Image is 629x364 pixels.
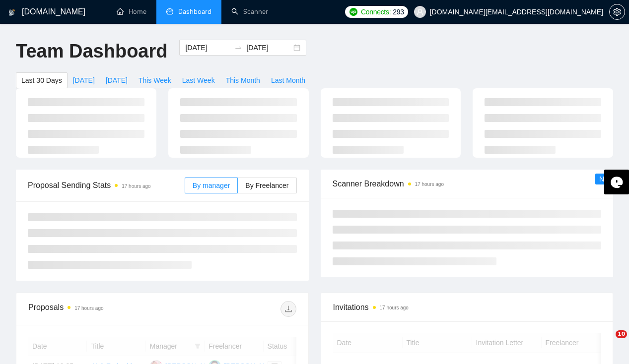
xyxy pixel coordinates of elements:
[21,75,62,86] span: Last 30 Days
[178,7,211,16] span: Dashboard
[182,75,215,86] span: Last Week
[609,8,625,16] a: setting
[616,330,627,338] span: 10
[415,182,444,187] time: 17 hours ago
[380,305,409,310] time: 17 hours ago
[393,6,404,17] span: 293
[220,72,266,88] button: This Month
[333,301,601,313] span: Invitations
[231,7,268,16] a: searchScanner
[193,182,230,189] span: By manager
[234,44,242,52] span: swap-right
[68,72,100,88] button: [DATE]
[117,7,146,16] a: homeHome
[599,175,613,183] span: New
[100,72,133,88] button: [DATE]
[73,75,95,86] span: [DATE]
[177,72,220,88] button: Last Week
[234,44,242,52] span: to
[609,4,625,20] button: setting
[185,42,230,53] input: Start date
[122,183,150,189] time: 17 hours ago
[8,4,15,20] img: logo
[28,179,185,191] span: Proposal Sending Stats
[246,42,291,53] input: End date
[595,330,619,354] iframe: Intercom live chat
[16,72,68,88] button: Last 30 Days
[361,6,391,17] span: Connects:
[16,40,167,63] h1: Team Dashboard
[610,8,625,16] span: setting
[139,75,171,86] span: This Week
[106,75,128,86] span: [DATE]
[266,72,311,88] button: Last Month
[74,305,103,311] time: 17 hours ago
[271,75,305,86] span: Last Month
[349,8,357,16] img: upwork-logo.png
[226,75,260,86] span: This Month
[417,8,423,15] span: user
[245,182,288,189] span: By Freelancer
[133,72,177,88] button: This Week
[333,178,602,190] span: Scanner Breakdown
[166,8,173,15] span: dashboard
[28,301,162,317] div: Proposals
